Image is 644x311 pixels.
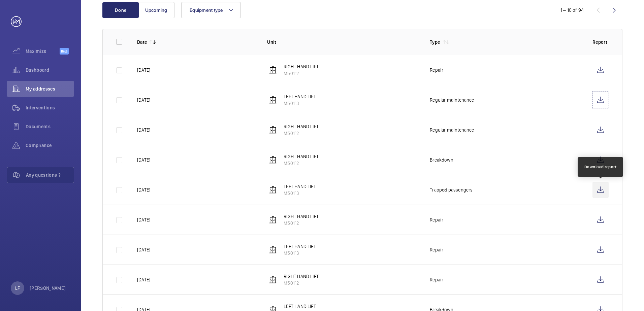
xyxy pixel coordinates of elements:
span: Documents [26,123,74,130]
p: LF [15,285,20,291]
div: Download report [584,164,617,170]
p: Breakdown [430,157,453,163]
p: RIGHT HAND LIFT [284,213,319,220]
button: Equipment type [181,2,241,18]
p: [DATE] [137,97,150,103]
p: [DATE] [137,276,150,283]
p: M50112 [284,130,319,137]
p: M50112 [284,280,319,286]
p: M50112 [284,70,319,77]
p: Report [592,39,609,45]
p: Type [430,39,440,45]
p: LEFT HAND LIFT [284,303,316,310]
img: elevator.svg [269,66,277,74]
img: elevator.svg [269,156,277,164]
p: RIGHT HAND LIFT [284,273,319,280]
span: Dashboard [26,67,74,73]
p: M50112 [284,160,319,167]
img: elevator.svg [269,96,277,104]
p: Repair [430,216,443,223]
p: LEFT HAND LIFT [284,93,316,100]
p: Repair [430,276,443,283]
span: My addresses [26,85,74,92]
p: RIGHT HAND LIFT [284,123,319,130]
p: LEFT HAND LIFT [284,243,316,250]
img: elevator.svg [269,276,277,284]
p: LEFT HAND LIFT [284,183,316,190]
p: RIGHT HAND LIFT [284,153,319,160]
p: [DATE] [137,216,150,223]
img: elevator.svg [269,216,277,224]
img: elevator.svg [269,246,277,254]
p: M50113 [284,250,316,256]
p: Regular maintenance [430,127,474,133]
p: M50113 [284,190,316,197]
p: Date [137,39,147,45]
p: [PERSON_NAME] [30,285,66,291]
img: elevator.svg [269,126,277,134]
span: Equipment type [190,7,223,13]
p: M50113 [284,100,316,107]
span: Maximize [26,48,60,55]
p: [DATE] [137,246,150,253]
p: M50112 [284,220,319,227]
p: [DATE] [137,186,150,193]
p: RIGHT HAND LIFT [284,63,319,70]
p: [DATE] [137,127,150,133]
span: Beta [60,48,69,55]
button: Done [102,2,139,18]
p: [DATE] [137,157,150,163]
p: Repair [430,246,443,253]
span: Interventions [26,104,74,111]
img: elevator.svg [269,186,277,194]
div: 1 – 10 of 94 [560,7,584,13]
p: Repair [430,67,443,73]
p: Regular maintenance [430,97,474,103]
span: Compliance [26,142,74,149]
span: Any questions ? [26,172,74,178]
p: Unit [267,39,419,45]
p: [DATE] [137,67,150,73]
p: Trapped passengers [430,186,473,193]
button: Upcoming [138,2,174,18]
